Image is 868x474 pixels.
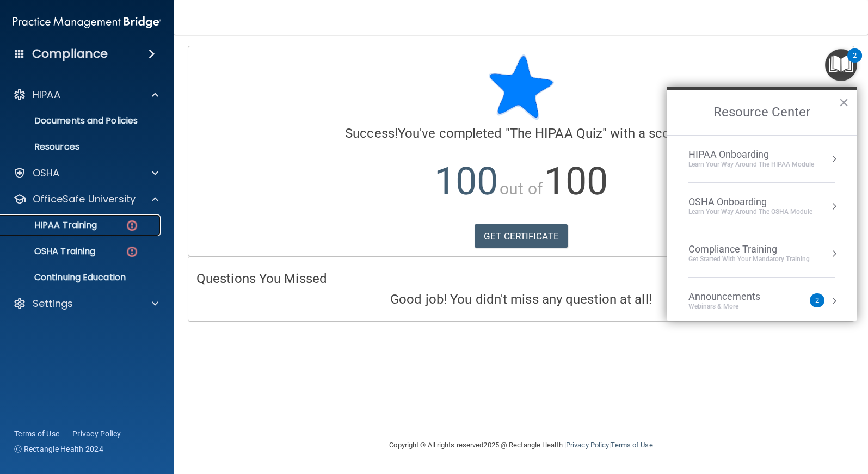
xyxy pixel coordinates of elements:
div: HIPAA Onboarding [688,149,814,161]
a: Privacy Policy [566,441,609,449]
h2: Resource Center [667,90,857,135]
span: The HIPAA Quiz [510,126,602,141]
div: Learn your way around the OSHA module [688,207,812,217]
div: Learn Your Way around the HIPAA module [688,160,814,169]
span: Success! [345,126,398,141]
div: Get Started with your mandatory training [688,255,810,264]
a: GET CERTIFICATE [475,224,568,248]
span: 100 [544,159,608,204]
a: Settings [13,297,158,310]
div: Resource Center [667,87,857,321]
img: danger-circle.6113f641.png [125,219,139,232]
a: Terms of Use [14,428,59,439]
p: HIPAA [33,88,60,101]
p: Resources [7,141,156,152]
img: blue-star-rounded.9d042014.png [489,54,554,120]
p: Documents and Policies [7,115,156,126]
p: OSHA [33,167,60,180]
div: 2 [853,56,857,70]
div: OSHA Onboarding [688,196,812,208]
h4: You've completed " " with a score of [196,126,846,140]
img: danger-circle.6113f641.png [125,245,139,258]
span: 100 [434,159,498,204]
a: OfficeSafe University [13,193,158,206]
a: Privacy Policy [72,428,121,439]
button: Open Resource Center, 2 new notifications [825,49,857,81]
div: Copyright © All rights reserved 2025 @ Rectangle Health | | [323,428,720,463]
h4: Questions You Missed [196,272,846,286]
p: OSHA Training [7,246,95,257]
p: Settings [33,297,73,310]
div: Compliance Training [688,243,810,255]
button: Close [839,94,849,111]
img: PMB logo [13,11,161,33]
p: HIPAA Training [7,220,97,231]
span: out of [500,179,543,198]
div: Webinars & More [688,302,782,311]
h4: Good job! You didn't miss any question at all! [196,292,846,306]
a: OSHA [13,167,158,180]
p: Continuing Education [7,272,156,283]
h4: Compliance [32,46,108,61]
span: Ⓒ Rectangle Health 2024 [14,444,103,454]
a: Terms of Use [611,441,652,449]
a: HIPAA [13,88,158,101]
p: OfficeSafe University [33,193,136,206]
div: Announcements [688,291,782,303]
